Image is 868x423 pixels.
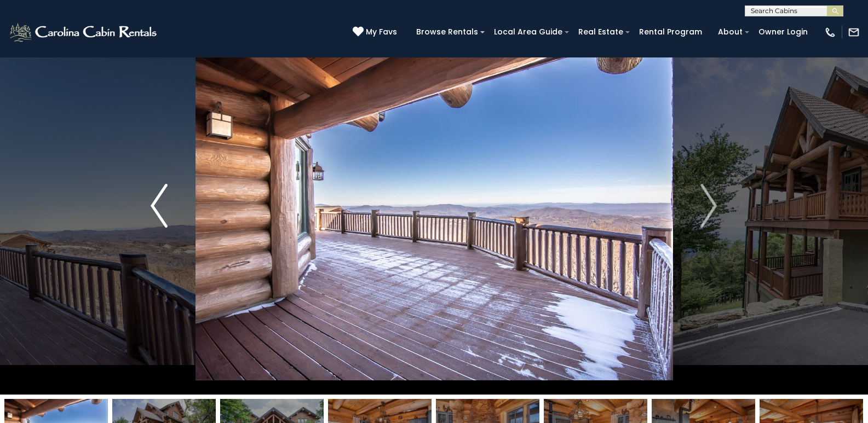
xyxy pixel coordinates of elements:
a: Browse Rentals [411,24,484,40]
a: Rental Program [634,24,708,40]
a: About [712,24,748,40]
a: Real Estate [573,24,629,40]
button: Previous [123,17,195,395]
img: arrow [151,184,167,228]
a: My Favs [353,26,400,38]
a: Owner Login [753,24,813,40]
button: Next [672,17,745,395]
a: Local Area Guide [488,24,568,40]
img: White-1-2.png [8,21,160,43]
img: phone-regular-white.png [824,26,836,38]
img: arrow [700,184,717,228]
img: mail-regular-white.png [848,26,860,38]
span: My Favs [366,26,397,38]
